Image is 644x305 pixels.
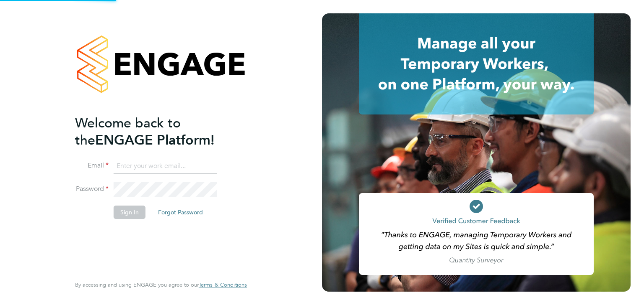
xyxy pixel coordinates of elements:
span: By accessing and using ENGAGE you agree to our [75,281,247,288]
span: Welcome back to the [75,115,181,148]
a: Terms & Conditions [199,282,247,288]
h2: ENGAGE Platform! [75,114,239,149]
label: Email [75,161,109,170]
button: Forgot Password [151,206,210,219]
button: Sign In [114,206,145,219]
label: Password [75,185,109,193]
input: Enter your work email... [114,159,217,174]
